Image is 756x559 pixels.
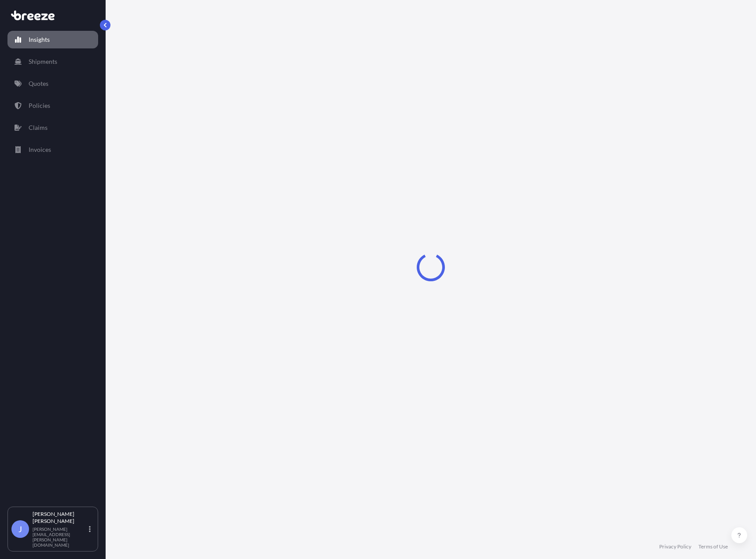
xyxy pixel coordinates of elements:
[29,123,48,132] p: Claims
[33,526,87,548] p: [PERSON_NAME][EMAIL_ADDRESS][PERSON_NAME][DOMAIN_NAME]
[29,145,51,154] p: Invoices
[7,31,98,48] a: Insights
[33,511,87,525] p: [PERSON_NAME] [PERSON_NAME]
[29,101,50,110] p: Policies
[18,525,22,533] span: J
[7,141,98,158] a: Invoices
[659,543,691,550] a: Privacy Policy
[7,119,98,136] a: Claims
[7,53,98,70] a: Shipments
[7,75,98,92] a: Quotes
[29,35,50,44] p: Insights
[698,543,728,550] a: Terms of Use
[7,97,98,114] a: Policies
[29,79,48,88] p: Quotes
[29,57,57,66] p: Shipments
